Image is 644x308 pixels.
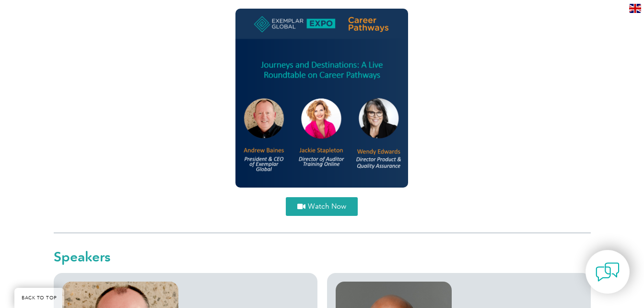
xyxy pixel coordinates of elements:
[308,203,346,210] span: Watch Now
[596,260,620,284] img: contact-chat.png
[629,4,641,13] img: en
[14,288,64,308] a: BACK TO TOP
[54,250,591,263] h2: Speakers
[286,197,358,216] a: Watch Now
